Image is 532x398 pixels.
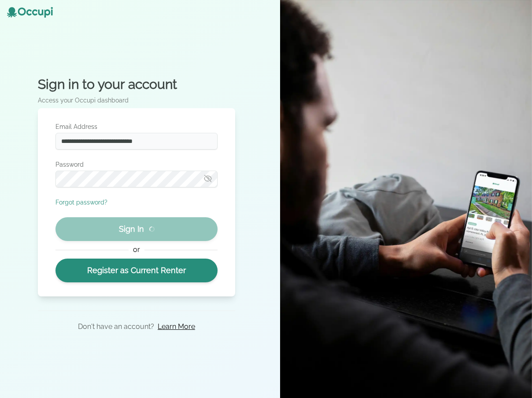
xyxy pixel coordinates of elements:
[55,259,218,282] a: Register as Current Renter
[55,198,107,207] button: Forgot password?
[38,77,235,92] h2: Sign in to your account
[129,245,144,255] span: or
[55,122,218,131] label: Email Address
[78,321,154,332] p: Don't have an account?
[158,321,195,332] a: Learn More
[38,96,235,105] p: Access your Occupi dashboard
[55,160,218,169] label: Password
